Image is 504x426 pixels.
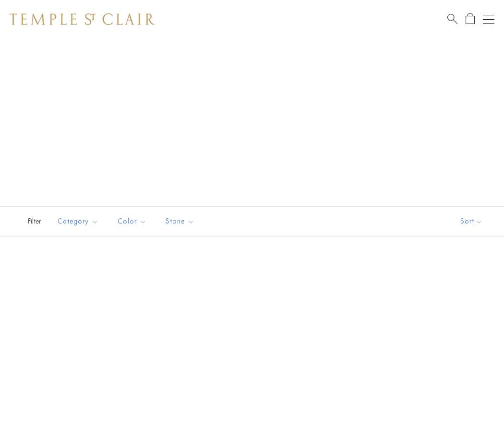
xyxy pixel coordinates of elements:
[483,13,494,25] button: Open navigation
[110,211,154,232] button: Color
[466,13,475,25] a: Open Shopping Bag
[50,211,106,232] button: Category
[161,215,202,227] span: Stone
[10,13,155,25] img: Temple St. Clair
[439,207,504,236] button: Show sort by
[447,13,457,25] a: Search
[113,215,154,227] span: Color
[53,215,106,227] span: Category
[158,211,202,232] button: Stone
